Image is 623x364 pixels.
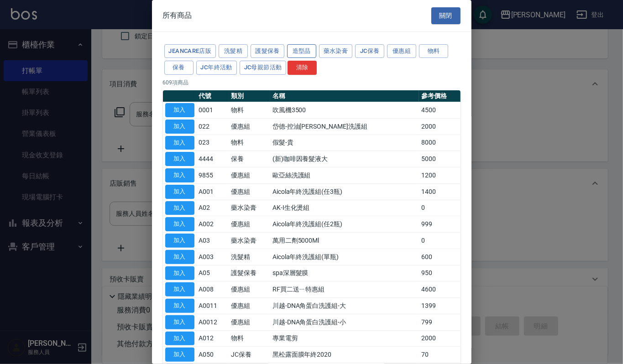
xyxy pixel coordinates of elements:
td: 洗髮精 [229,249,270,265]
td: A050 [197,347,229,363]
td: 5000 [419,151,460,167]
td: 799 [419,314,460,330]
td: 優惠組 [229,216,270,233]
button: 物料 [419,44,448,58]
td: A012 [197,330,229,347]
td: 4600 [419,281,460,298]
p: 609 項商品 [163,78,461,87]
button: 保養 [164,61,194,75]
td: 藥水染膏 [229,200,270,216]
td: A02 [197,200,229,216]
td: A008 [197,281,229,298]
td: 物料 [229,330,270,347]
button: 加入 [165,201,194,215]
td: 川越-DNA角蛋白洗護組-大 [270,298,419,314]
button: 優惠組 [387,44,416,58]
td: 4444 [197,151,229,167]
button: 加入 [165,185,194,199]
button: 加入 [165,315,194,329]
td: 護髮保養 [229,265,270,281]
td: Aicola年終洗護組(任2瓶) [270,216,419,233]
td: 優惠組 [229,314,270,330]
td: A03 [197,233,229,249]
button: 加入 [165,120,194,134]
td: 8000 [419,135,460,151]
td: 物料 [229,135,270,151]
button: 護髮保養 [251,44,284,58]
td: 022 [197,118,229,135]
button: 造型品 [287,44,316,58]
button: 加入 [165,103,194,117]
td: Aicola年終洗護組(單瓶) [270,249,419,265]
td: JC保養 [229,347,270,363]
td: A0011 [197,298,229,314]
td: 保養 [229,151,270,167]
td: 藥水染膏 [229,233,270,249]
td: 優惠組 [229,118,270,135]
button: 加入 [165,152,194,166]
td: 2000 [419,330,460,347]
button: 洗髮精 [219,44,248,58]
td: 950 [419,265,460,281]
button: 加入 [165,348,194,362]
td: A001 [197,183,229,200]
td: spa深層髮膜 [270,265,419,281]
button: 加入 [165,332,194,346]
td: Aicola年終洗護組(任3瓶) [270,183,419,200]
td: 70 [419,347,460,363]
td: 優惠組 [229,167,270,184]
td: 4500 [419,102,460,119]
button: JC母親節活動 [240,61,287,75]
td: 999 [419,216,460,233]
span: 所有商品 [163,11,192,20]
button: 加入 [165,136,194,150]
th: 名稱 [270,90,419,102]
td: 優惠組 [229,281,270,298]
button: 加入 [165,266,194,281]
td: 0 [419,200,460,216]
td: 物料 [229,102,270,119]
button: 加入 [165,217,194,231]
button: 加入 [165,282,194,296]
td: 萬用二劑5000Ml [270,233,419,249]
td: 優惠組 [229,183,270,200]
td: 1399 [419,298,460,314]
td: AK-I生化燙組 [270,200,419,216]
td: 600 [419,249,460,265]
th: 參考價格 [419,90,460,102]
button: 藥水染膏 [319,44,353,58]
td: A002 [197,216,229,233]
td: 專業電剪 [270,330,419,347]
td: 優惠組 [229,298,270,314]
td: A0012 [197,314,229,330]
td: (新)咖啡因養髮液大 [270,151,419,167]
td: 歐亞絲洗護組 [270,167,419,184]
td: 0 [419,233,460,249]
td: RF買二送ㄧ特惠組 [270,281,419,298]
button: 加入 [165,250,194,264]
button: JeanCare店販 [164,44,216,58]
button: 清除 [288,61,317,75]
td: 023 [197,135,229,151]
td: 0001 [197,102,229,119]
td: 黑松露面膜年終2020 [270,347,419,363]
td: 假髮-貴 [270,135,419,151]
td: A003 [197,249,229,265]
button: 加入 [165,168,194,182]
button: JC保養 [355,44,384,58]
td: 1200 [419,167,460,184]
button: 關閉 [431,7,461,24]
button: JC年終活動 [196,61,237,75]
th: 類別 [229,90,270,102]
td: 川越-DNA角蛋白洗護組-小 [270,314,419,330]
td: 9855 [197,167,229,184]
td: 吹風機3500 [270,102,419,119]
td: 2000 [419,118,460,135]
button: 加入 [165,234,194,248]
button: 加入 [165,299,194,313]
td: 1400 [419,183,460,200]
th: 代號 [197,90,229,102]
td: 岱德-控油[PERSON_NAME]洗護組 [270,118,419,135]
td: A05 [197,265,229,281]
